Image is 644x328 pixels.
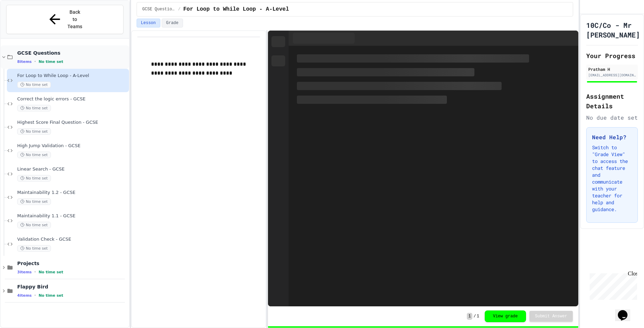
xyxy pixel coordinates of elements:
span: • [34,293,36,298]
h1: 10C/Co - Mr [PERSON_NAME] [586,20,640,40]
div: Chat with us now!Close [3,3,47,44]
span: Maintainability 1.2 - GCSE [17,190,128,196]
button: Back to Teams [6,5,124,34]
span: 1 [477,314,479,319]
span: • [34,59,36,64]
span: No time set [17,105,51,111]
span: Projects [17,260,128,266]
span: / [474,314,476,319]
span: No time set [17,222,51,228]
span: High Jump Validation - GCSE [17,143,128,149]
span: No time set [17,152,51,158]
h2: Assignment Details [586,91,638,111]
span: 1 [467,313,472,320]
p: Switch to "Grade View" to access the chat feature and communicate with your teacher for help and ... [592,144,632,213]
span: For Loop to While Loop - A-Level [17,73,128,79]
span: No time set [39,59,63,64]
span: Maintainability 1.1 - GCSE [17,213,128,219]
button: Submit Answer [529,311,573,322]
h2: Your Progress [586,51,638,61]
span: Flappy Bird [17,284,128,290]
span: 4 items [17,293,32,298]
span: No time set [39,270,63,274]
button: Lesson [137,19,160,28]
div: Pratham H [588,66,636,72]
span: Highest Score Final Question - GCSE [17,120,128,125]
span: No time set [17,128,51,135]
span: GCSE Questions [142,7,175,12]
span: Submit Answer [535,314,567,319]
span: Correct the logic errors - GCSE [17,96,128,102]
span: 3 items [17,270,32,274]
span: Back to Teams [67,9,83,30]
span: No time set [17,81,51,88]
span: No time set [17,198,51,205]
span: / [178,7,181,12]
span: No time set [17,245,51,252]
div: [EMAIL_ADDRESS][DOMAIN_NAME] [588,73,636,78]
iframe: chat widget [587,271,637,300]
iframe: chat widget [615,300,637,321]
span: No time set [17,175,51,182]
button: Grade [162,19,183,28]
div: No due date set [586,113,638,122]
span: For Loop to While Loop - A-Level [183,5,289,13]
span: Linear Search - GCSE [17,166,128,172]
span: Validation Check - GCSE [17,237,128,242]
span: No time set [39,293,63,298]
span: 8 items [17,59,32,64]
span: • [34,269,36,275]
h3: Need Help? [592,133,632,141]
span: GCSE Questions [17,50,128,56]
button: View grade [485,310,526,322]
